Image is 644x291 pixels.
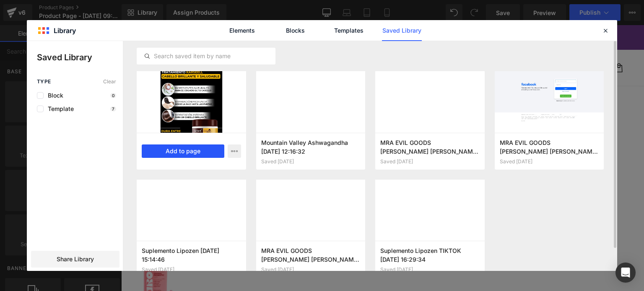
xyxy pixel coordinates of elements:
[17,234,60,276] img: URO - PROBIÓTICOS VAGINALES PARA MUJERES
[363,200,411,209] span: Add To Cart
[37,79,51,85] span: Type
[351,194,424,215] button: Add To Cart
[261,138,361,155] h3: Mountain Valley Ashwagandha [DATE] 12:16:32
[275,20,315,41] a: Blocks
[382,20,422,41] a: Saved Library
[48,39,77,46] span: Catálogo
[219,8,319,16] span: Welcome to our store
[21,39,38,46] span: Inicio
[261,267,361,273] div: Saved [DATE]
[156,85,215,94] span: Assign a product
[261,159,361,165] div: Saved [DATE]
[380,138,480,155] h3: MRA EVIL GOODS [PERSON_NAME] [PERSON_NAME] D [DATE] 15:14:16
[380,246,480,263] h3: Suplemento Lipozen TIKTOK [DATE] 16:29:34
[226,33,293,52] a: ZONA GT
[142,144,224,158] button: Add to page
[156,85,384,95] span: and use this template to present it on live store
[390,104,414,116] span: Q32.00
[329,20,369,41] a: Templates
[380,159,480,165] div: Saved [DATE]
[17,234,62,278] a: URO - PROBIÓTICOS VAGINALES PARA MUJERES
[43,34,82,52] a: Catálogo
[380,267,480,273] div: Saved [DATE]
[452,33,470,52] summary: Búsqueda
[16,34,43,52] a: Inicio
[268,163,507,173] label: Quantity
[64,86,208,227] img: URO - PROBIÓTICOS VAGINALES PARA MUJERES
[137,51,275,61] input: Search saved item by name
[44,106,74,112] span: Template
[268,129,507,139] label: Title
[37,51,123,64] p: Saved Library
[110,93,116,98] p: 0
[277,139,320,157] span: Default Title
[204,7,215,18] span: storefront
[82,34,122,52] a: Contacto
[110,106,116,111] p: 7
[222,20,262,41] a: Elements
[103,79,116,85] span: Clear
[500,159,599,165] div: Saved [DATE]
[142,267,241,273] div: Saved [DATE]
[361,105,386,114] span: Q45.00
[615,263,636,283] div: Open Intercom Messenger
[44,92,63,99] span: Block
[261,246,361,263] h3: MRA EVIL GOODS [PERSON_NAME] [PERSON_NAME] D [DATE] 11:58:33
[500,138,599,155] h3: MRA EVIL GOODS [PERSON_NAME] [PERSON_NAME] D ACTTTT
[230,33,290,52] span: ZONA GT
[87,39,117,46] span: Contacto
[142,246,241,263] h3: Suplemento Lipozen [DATE] 15:14:46
[57,255,94,263] span: Share Library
